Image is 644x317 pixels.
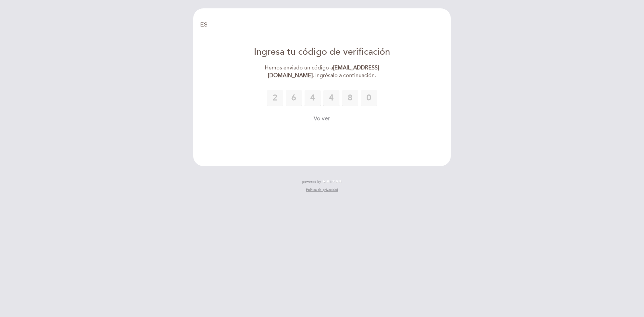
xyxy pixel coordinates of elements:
a: powered by [302,179,342,184]
div: Hemos enviado un código a . Ingrésalo a continuación. [245,64,399,80]
div: Ingresa tu código de verificación [245,46,399,59]
span: powered by [302,179,321,184]
a: Política de privacidad [306,188,338,192]
input: 0 [286,90,302,106]
input: 0 [361,90,377,106]
input: 0 [267,90,283,106]
input: 0 [342,90,358,106]
strong: [EMAIL_ADDRESS][DOMAIN_NAME] [268,64,379,79]
input: 0 [323,90,339,106]
button: Volver [314,114,330,123]
input: 0 [305,90,321,106]
img: MEITRE [323,180,342,183]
